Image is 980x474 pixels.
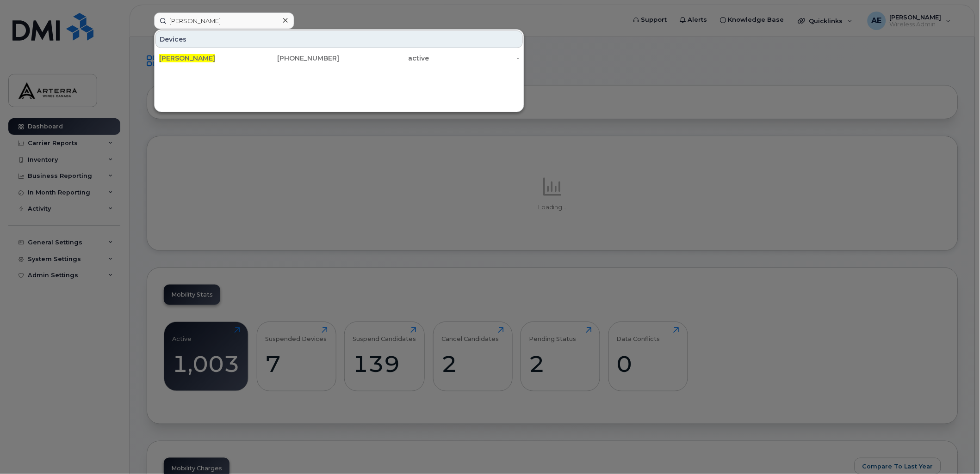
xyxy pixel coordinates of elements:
div: active [339,54,429,63]
div: [PHONE_NUMBER] [249,54,340,63]
span: [PERSON_NAME] [159,54,215,62]
div: Devices [155,30,523,48]
div: - [429,54,520,63]
a: [PERSON_NAME][PHONE_NUMBER]active- [155,50,523,67]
